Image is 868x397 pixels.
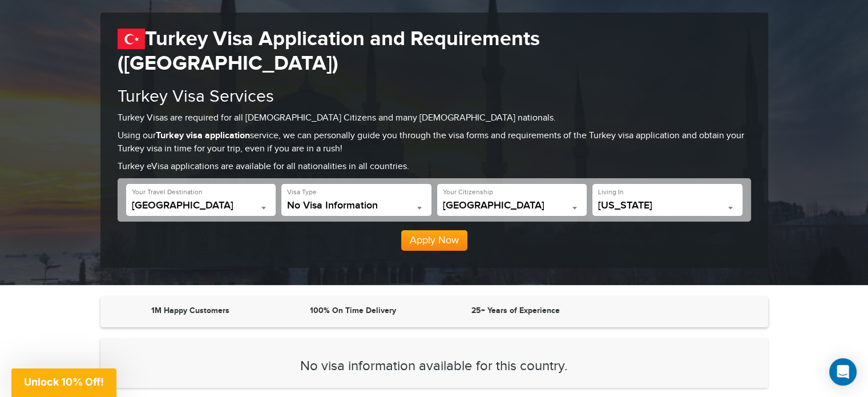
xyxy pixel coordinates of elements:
h3: No visa information available for this country. [118,359,751,374]
button: Apply Now [401,230,467,251]
iframe: Customer reviews powered by Trustpilot [600,305,757,319]
span: No Visa Information [287,200,426,216]
label: Your Travel Destination [132,187,203,197]
h2: Turkey Visa Services [118,87,751,106]
div: Unlock 10% Off! [11,368,116,397]
label: Visa Type [287,187,317,197]
strong: Turkey visa application [156,130,250,141]
p: Using our service, we can personally guide you through the visa forms and requirements of the Tur... [118,130,751,156]
strong: 100% On Time Delivery [310,306,396,315]
span: Turkey [132,200,271,211]
label: Your Citizenship [443,187,493,197]
span: Unlock 10% Off! [24,376,104,388]
span: Ghana [443,200,582,216]
strong: 25+ Years of Experience [471,306,560,315]
label: Living In [598,187,624,197]
span: Ghana [443,200,582,211]
p: Turkey Visas are required for all [DEMOGRAPHIC_DATA] Citizens and many [DEMOGRAPHIC_DATA] nationals. [118,112,751,125]
span: No Visa Information [287,200,426,211]
span: New York [598,200,737,216]
strong: 1M Happy Customers [151,306,229,315]
div: Open Intercom Messenger [829,358,857,386]
span: Turkey [132,200,271,216]
h1: Turkey Visa Application and Requirements ([GEOGRAPHIC_DATA]) [118,27,751,76]
span: New York [598,200,737,211]
p: Turkey eVisa applications are available for all nationalities in all countries. [118,161,751,174]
